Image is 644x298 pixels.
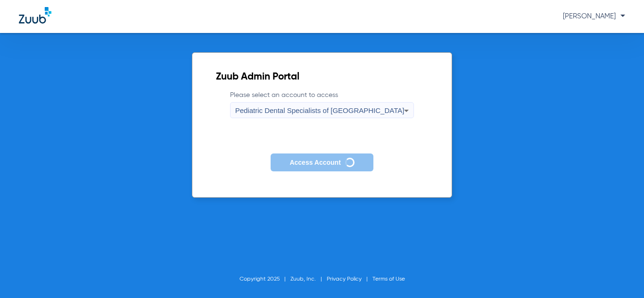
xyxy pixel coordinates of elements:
[597,253,644,298] iframe: Chat Widget
[372,276,405,282] a: Terms of Use
[290,274,327,284] li: Zuub, Inc.
[327,276,362,282] a: Privacy Policy
[271,153,373,172] button: Access Account
[19,7,51,24] img: Zuub Logo
[235,106,405,114] span: Pediatric Dental Specialists of [GEOGRAPHIC_DATA]
[563,13,625,20] span: [PERSON_NAME]
[230,90,414,118] label: Please select an account to access
[216,72,429,82] h2: Zuub Admin Portal
[239,274,290,284] li: Copyright 2025
[289,159,340,166] span: Access Account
